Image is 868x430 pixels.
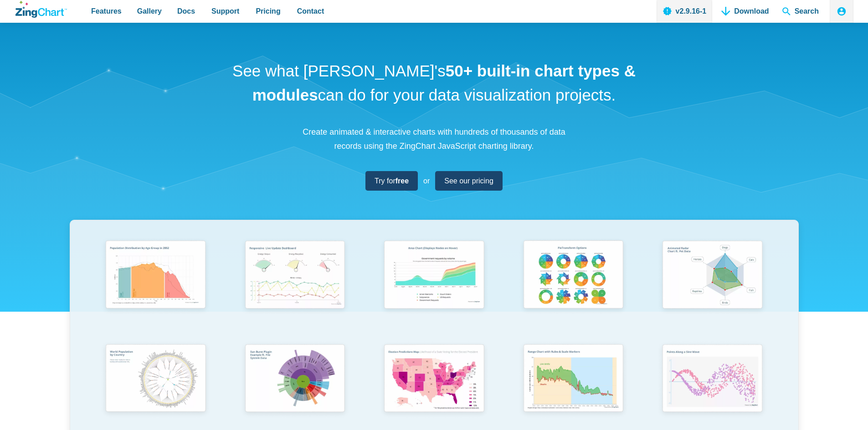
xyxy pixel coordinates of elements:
[137,5,162,17] span: Gallery
[657,236,768,315] img: Animated Radar Chart ft. Pet Data
[365,171,418,191] a: Try forfree
[378,340,489,419] img: Election Predictions Map
[229,59,639,107] h1: See what [PERSON_NAME]'s can do for your data visualization projects.
[518,236,629,315] img: Pie Transform Options
[378,236,489,315] img: Area Chart (Displays Nodes on Hover)
[423,175,430,187] span: or
[297,5,324,17] span: Contact
[298,125,571,153] p: Create animated & interactive charts with hundreds of thousands of data records using the ZingCha...
[86,236,226,339] a: Population Distribution by Age Group in 2052
[211,5,239,17] span: Support
[225,236,365,339] a: Responsive Live Update Dashboard
[365,236,504,339] a: Area Chart (Displays Nodes on Hover)
[91,5,122,17] span: Features
[444,175,493,187] span: See our pricing
[375,175,409,187] span: Try for
[239,340,350,419] img: Sun Burst Plugin Example ft. File System Data
[100,236,211,315] img: Population Distribution by Age Group in 2052
[657,340,768,419] img: Points Along a Sine Wave
[252,62,636,104] strong: 50+ built-in chart types & modules
[100,340,211,420] img: World Population by Country
[518,340,629,420] img: Range Chart with Rultes & Scale Markers
[15,1,67,18] a: ZingChart Logo. Click to return to the homepage
[177,5,195,17] span: Docs
[256,5,280,17] span: Pricing
[435,171,503,191] a: See our pricing
[643,236,782,339] a: Animated Radar Chart ft. Pet Data
[239,236,350,315] img: Responsive Live Update Dashboard
[503,236,643,339] a: Pie Transform Options
[395,177,409,185] strong: free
